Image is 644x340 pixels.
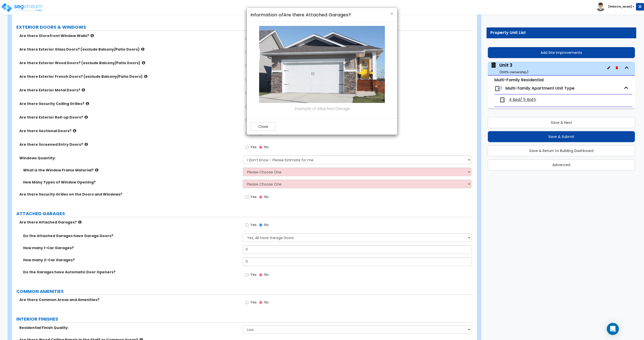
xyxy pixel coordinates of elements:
img: 217.JPG [259,26,385,103]
h4: Information of Are there Attached Garages? [251,12,393,18]
button: Close [390,11,393,16]
i: Example of Attached Garage [295,106,350,111]
span: × [390,10,393,17]
button: Close [251,122,276,131]
div: Open Intercom Messenger [607,323,619,335]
